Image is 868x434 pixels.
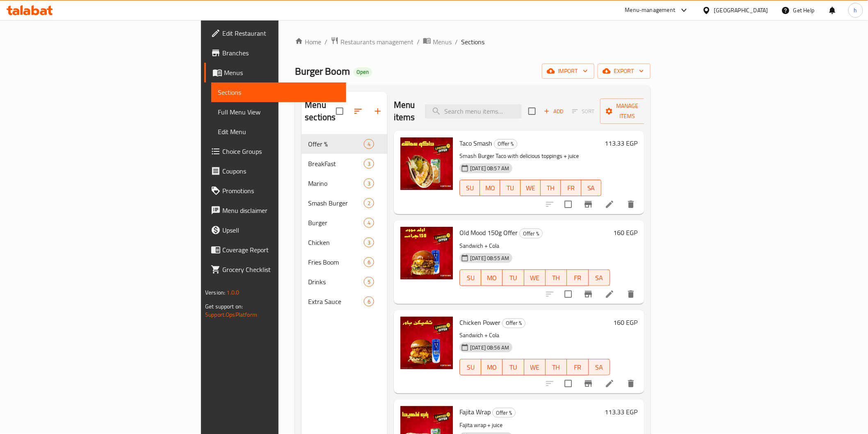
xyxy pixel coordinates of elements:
[503,359,524,375] button: TU
[364,257,374,267] div: items
[308,218,363,228] div: Burger
[459,420,601,430] p: Fajita wrap + juice
[581,180,601,196] button: SA
[364,297,374,306] div: items
[546,270,567,286] button: TH
[433,37,452,47] span: Menus
[353,69,372,75] span: Open
[204,240,346,260] a: Coverage Report
[524,270,546,286] button: WE
[308,159,363,169] div: BreakFast
[459,241,610,251] p: Sandwich + Cola
[308,139,363,149] div: Offer %
[224,68,339,78] span: Menus
[567,270,588,286] button: FR
[621,374,641,393] button: delete
[364,140,374,148] span: 4
[364,139,374,149] div: items
[459,359,481,375] button: SU
[528,272,542,284] span: WE
[368,101,388,121] button: Add section
[480,180,500,196] button: MO
[204,220,346,240] a: Upsell
[461,37,484,47] span: Sections
[459,226,518,239] span: Old Mood 150g Offer
[455,37,458,47] li: /
[364,198,374,208] div: items
[592,361,607,373] span: SA
[417,37,420,47] li: /
[204,23,346,43] a: Edit Restaurant
[544,182,557,194] span: TH
[204,181,346,201] a: Promotions
[211,122,346,142] a: Edit Menu
[484,361,499,373] span: MO
[543,107,565,116] span: Add
[308,198,363,208] span: Smash Burger
[204,161,346,181] a: Coupons
[394,99,415,123] h2: Menu items
[598,64,651,79] button: export
[589,359,610,375] button: SA
[211,102,346,122] a: Full Menu View
[549,361,564,373] span: TH
[205,287,225,298] span: Version:
[204,260,346,279] a: Grocery Checklist
[308,297,363,306] div: Extra Sauce
[492,408,516,418] div: Offer %
[560,286,577,303] span: Select to update
[600,98,655,124] button: Manage items
[506,272,521,284] span: TU
[625,5,676,15] div: Menu-management
[578,374,598,393] button: Branch-specific-item
[567,359,588,375] button: FR
[605,379,614,388] a: Edit menu item
[222,146,339,156] span: Choice Groups
[204,142,346,161] a: Choice Groups
[613,317,637,328] h6: 160 EGP
[364,277,374,287] div: items
[222,245,339,255] span: Coverage Report
[560,375,577,392] span: Select to update
[222,265,339,274] span: Grocery Checklist
[222,225,339,235] span: Upsell
[331,103,348,120] span: Select all sections
[205,301,243,312] span: Get support on:
[463,272,478,284] span: SU
[621,284,641,304] button: delete
[541,105,567,118] span: Add item
[400,227,453,279] img: Old Mood 150g Offer
[222,206,339,215] span: Menu disclaimer
[340,37,413,47] span: Restaurants management
[502,318,525,328] div: Offer %
[589,270,610,286] button: SA
[483,182,497,194] span: MO
[484,272,499,284] span: MO
[205,309,257,320] a: Support.OpsPlatform
[302,272,387,292] div: Drinks5
[714,6,768,15] div: [GEOGRAPHIC_DATA]
[302,174,387,193] div: Marino3
[302,252,387,272] div: Fries Boom6
[854,6,857,15] span: h
[546,359,567,375] button: TH
[364,180,374,187] span: 3
[607,101,649,121] span: Manage items
[585,182,598,194] span: SA
[621,194,641,214] button: delete
[467,254,512,262] span: [DATE] 08:55 AM
[523,103,541,120] span: Select section
[613,227,637,238] h6: 160 EGP
[218,127,339,137] span: Edit Menu
[561,180,581,196] button: FR
[541,180,561,196] button: TH
[364,160,374,168] span: 3
[353,67,372,77] div: Open
[364,218,374,228] div: items
[308,178,363,188] span: Marino
[500,180,520,196] button: TU
[364,258,374,266] span: 6
[459,316,500,329] span: Chicken Power
[364,238,374,247] div: items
